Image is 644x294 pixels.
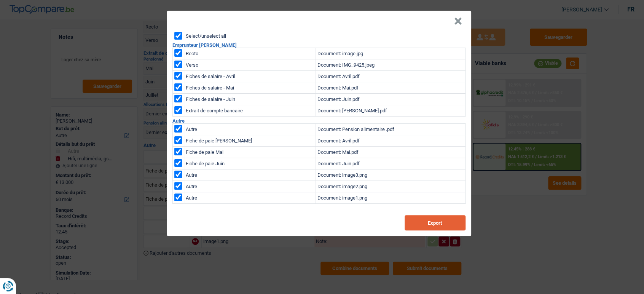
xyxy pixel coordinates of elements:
label: Select/unselect all [186,34,226,38]
td: Fiches de salaire - Avril [184,71,316,82]
button: Close [454,18,462,25]
td: Document: Juin.pdf [316,158,465,169]
td: Autre [184,181,316,192]
td: Fiche de paie [PERSON_NAME] [184,135,316,147]
button: Export [405,215,465,230]
td: Document: image.jpg [316,48,465,59]
td: Document: Mai.pdf [316,147,465,158]
td: Document: Mai.pdf [316,82,465,94]
td: Autre [184,192,316,204]
td: Fiches de salaire - Juin [184,94,316,105]
td: Document: Avril.pdf [316,135,465,147]
td: Document: Avril.pdf [316,71,465,82]
td: Document: image3.png [316,169,465,181]
td: Recto [184,48,316,59]
td: Document: IMG_9425.jpeg [316,59,465,71]
td: Fiche de paie Juin [184,158,316,169]
td: Autre [184,124,316,135]
td: Fiches de salaire - Mai [184,82,316,94]
td: Verso [184,59,316,71]
td: Document: Juin.pdf [316,94,465,105]
td: Document: [PERSON_NAME].pdf [316,105,465,117]
td: Document: image2.png [316,181,465,192]
h2: Autre [172,118,465,123]
td: Document: Pension alimentaire .pdf [316,124,465,135]
td: Fiche de paie Mai [184,147,316,158]
td: Autre [184,169,316,181]
td: Extrait de compte bancaire [184,105,316,117]
td: Document: image1.png [316,192,465,204]
h2: Emprunteur [PERSON_NAME] [172,43,465,48]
